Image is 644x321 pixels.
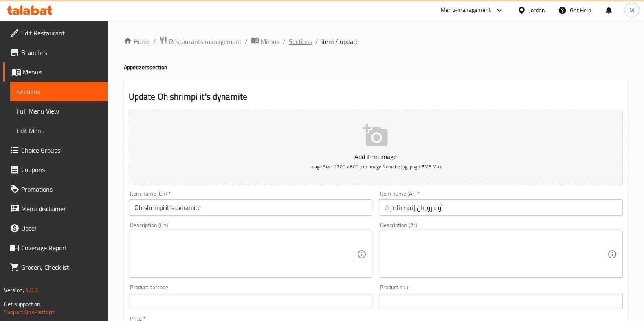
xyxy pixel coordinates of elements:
a: Coverage Report [3,238,108,258]
span: Restaurants management [169,37,242,46]
a: Menus [251,36,279,47]
span: Menu disclaimer [21,204,101,214]
a: Full Menu View [10,101,108,121]
li: / [315,37,318,46]
a: Branches [3,43,108,62]
span: Menus [261,37,279,46]
span: Edit Restaurant [21,28,101,38]
span: Full Menu View [17,106,101,116]
nav: breadcrumb [124,36,628,47]
span: Edit Menu [17,126,101,135]
a: Upsell [3,218,108,238]
a: Edit Restaurant [3,23,108,43]
input: Please enter product sku [379,293,623,309]
a: Sections [289,37,312,46]
a: Edit Menu [10,121,108,140]
li: / [245,37,248,46]
button: Add item imageImage Size: 1200 x 800 px / Image formats: jpg, png / 5MB Max. [129,110,623,184]
span: Version: [4,285,24,295]
a: Menus [3,62,108,82]
a: Restaurants management [159,36,242,47]
a: Choice Groups [3,140,108,160]
li: / [153,37,156,46]
a: Home [124,37,150,46]
span: Branches [21,48,101,57]
span: 1.0.0 [25,285,38,295]
span: Coupons [21,165,101,175]
a: Grocery Checklist [3,258,108,277]
span: Get support on: [4,299,42,309]
h2: Update Oh shrimpi it's dynamite [129,91,623,103]
div: Jordan [529,6,545,15]
a: Promotions [3,179,108,199]
span: Promotions [21,184,101,194]
span: Grocery Checklist [21,262,101,272]
span: Menus [23,67,101,77]
li: / [283,37,286,46]
div: Menu-management [441,5,491,15]
span: Sections [17,87,101,96]
span: Coverage Report [21,243,101,253]
a: Sections [10,82,108,101]
span: Upsell [21,223,101,233]
input: Enter name Ar [379,199,623,216]
span: Choice Groups [21,145,101,155]
span: M [629,6,634,15]
span: Image Size: 1200 x 800 px / Image formats: jpg, png / 5MB Max. [309,162,442,171]
h4: Appetizers section [124,63,628,71]
input: Please enter product barcode [129,293,373,309]
a: Coupons [3,160,108,179]
p: Add item image [141,152,610,162]
a: Support.OpsPlatform [4,307,56,317]
input: Enter name En [129,199,373,216]
a: Menu disclaimer [3,199,108,218]
span: item / update [321,37,359,46]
